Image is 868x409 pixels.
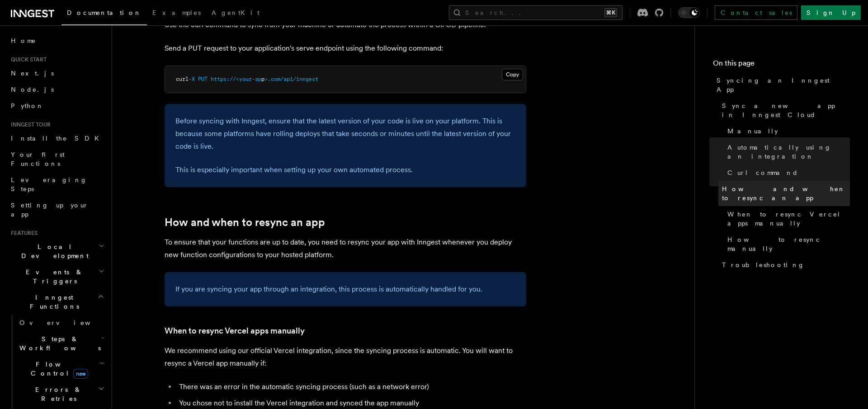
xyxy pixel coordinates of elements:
p: If you are syncing your app through an integration, this process is automatically handled for you. [175,283,515,296]
span: your-ap [239,76,261,82]
li: There was an error in the automatic syncing process (such as a network error) [176,381,526,393]
span: Flow Control [16,360,99,378]
span: PUT [198,76,208,82]
a: How and when to resync an app [718,181,850,206]
span: Install the SDK [11,135,104,142]
a: AgentKit [206,3,265,24]
p: Before syncing with Inngest, ensure that the latest version of your code is live on your platform... [175,115,515,153]
span: < [236,76,239,82]
a: Your first Functions [7,146,106,172]
span: Next.js [11,70,54,77]
a: Setting up your app [7,197,106,222]
span: Inngest tour [7,121,51,128]
span: Examples [152,9,201,16]
span: Syncing an Inngest App [717,76,850,94]
a: Leveraging Steps [7,172,106,197]
button: Errors & Retries [16,381,106,407]
a: Examples [147,3,206,24]
button: Search...⌘K [449,5,623,20]
button: Events & Triggers [7,264,106,289]
span: curl [176,76,189,82]
a: How and when to resync an app [165,216,325,229]
a: Overview [16,315,106,331]
h4: On this page [713,58,850,72]
span: Leveraging Steps [11,176,87,193]
span: Overview [19,319,113,326]
span: Inngest Functions [7,293,98,311]
a: Next.js [7,65,106,81]
a: Contact sales [715,5,797,20]
span: Your first Functions [11,151,65,167]
span: Node.js [11,86,54,93]
span: -X [189,76,195,82]
p: Send a PUT request to your application's serve endpoint using the following command: [165,42,526,55]
span: Python [11,102,44,109]
span: Curl command [727,168,798,177]
a: Curl command [724,165,850,181]
a: Manually [724,123,850,139]
p: To ensure that your functions are up to date, you need to resync your app with Inngest whenever y... [165,236,526,261]
a: Documentation [61,3,147,25]
span: Steps & Workflows [16,334,101,353]
a: Sync a new app in Inngest Cloud [718,98,850,123]
a: Node.js [7,81,106,98]
kbd: ⌘K [604,8,617,17]
button: Inngest Functions [7,289,106,315]
button: Local Development [7,239,106,264]
button: Copy [502,69,523,80]
a: When to resync Vercel apps manually [724,206,850,231]
span: Home [11,36,36,45]
span: Documentation [67,9,142,16]
a: Sign Up [801,5,861,20]
button: Flow Controlnew [16,356,106,381]
span: Troubleshooting [722,260,805,269]
a: Syncing an Inngest App [713,72,850,98]
span: Features [7,230,38,237]
span: new [73,369,88,379]
span: How to resync manually [727,235,850,253]
button: Toggle dark mode [678,7,700,18]
button: Steps & Workflows [16,331,106,356]
span: AgentKit [212,9,259,16]
span: > [264,76,268,82]
span: How and when to resync an app [722,184,850,202]
span: Automatically using an integration [727,143,850,161]
a: Python [7,98,106,114]
span: When to resync Vercel apps manually [727,210,850,228]
span: Events & Triggers [7,268,99,286]
span: Setting up your app [11,202,89,218]
span: Errors & Retries [16,385,98,403]
span: Sync a new app in Inngest Cloud [722,101,850,119]
a: Install the SDK [7,130,106,146]
a: How to resync manually [724,231,850,257]
a: Automatically using an integration [724,139,850,165]
span: Local Development [7,242,99,260]
p: We recommend using our official Vercel integration, since the syncing process is automatic. You w... [165,344,526,370]
span: p [261,76,264,82]
a: Home [7,33,106,49]
span: Quick start [7,56,47,63]
span: Manually [727,127,778,136]
a: When to resync Vercel apps manually [165,324,305,337]
a: Troubleshooting [718,257,850,273]
p: This is especially important when setting up your own automated process. [175,164,515,176]
span: .com/api/inngest [268,76,318,82]
span: https:// [211,76,236,82]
